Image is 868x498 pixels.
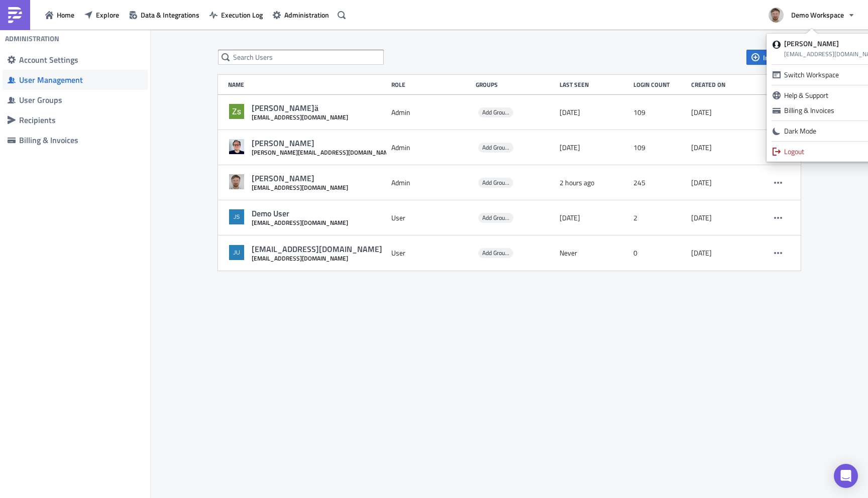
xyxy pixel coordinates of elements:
div: User Groups [19,95,143,105]
div: Role [391,81,471,88]
span: Invite User [763,52,796,63]
div: 2 [633,209,686,227]
img: Avatar [228,173,245,190]
div: Groups [476,81,555,88]
div: [EMAIL_ADDRESS][DOMAIN_NAME] [252,255,382,262]
div: Login Count [633,81,686,88]
span: Add Groups [478,143,513,153]
div: [PERSON_NAME]ä [252,103,348,113]
div: 245 [633,174,686,192]
span: Explore [96,10,119,20]
button: Explore [79,7,124,23]
span: Add Groups [482,248,511,258]
span: Home [57,10,74,20]
img: Avatar [228,244,245,261]
button: Demo Workspace [763,4,860,26]
div: 109 [633,103,686,121]
h4: Administration [5,34,59,43]
strong: [PERSON_NAME] [784,38,839,49]
button: Invite User [746,50,801,65]
div: Last Seen [560,81,628,88]
span: Add Groups [478,248,513,258]
input: Search Users [218,50,384,65]
div: Admin [391,103,471,121]
div: Admin [391,139,471,157]
button: Administration [268,7,334,23]
div: User [391,209,471,227]
img: Avatar [768,7,785,24]
div: [PERSON_NAME] [252,173,348,184]
div: [PERSON_NAME][EMAIL_ADDRESS][DOMAIN_NAME] [252,149,394,156]
time: 2025-03-20T10:33:36.975563 [691,248,712,258]
div: Demo User [252,208,348,219]
span: Add Groups [482,143,511,152]
time: 2021-05-04T11:57:16.833061 [691,178,712,187]
span: Add Groups [478,107,513,117]
div: Open Intercom Messenger [834,464,858,488]
span: Add Groups [482,107,511,117]
img: PushMetrics [7,7,23,23]
time: 2021-05-04T11:42:15.557496 [691,108,712,117]
span: Add Groups [478,213,513,223]
div: Recipients [19,115,143,125]
time: 2021-05-04T11:56:35.179823 [691,143,712,152]
img: Avatar [228,103,245,120]
div: [EMAIL_ADDRESS][DOMAIN_NAME] [252,113,348,121]
div: 0 [633,244,686,262]
div: User Management [19,75,143,85]
div: Account Settings [19,55,143,65]
span: Add Groups [482,178,511,187]
div: Name [228,81,386,88]
button: Execution Log [204,7,268,23]
span: Add Groups [478,178,513,188]
time: 2021-06-08T10:31:39.104149 [691,213,712,222]
img: Avatar [228,208,245,225]
time: 2025-08-04T09:00:19.275106 [560,108,580,117]
div: 109 [633,139,686,157]
time: 2025-07-08T06:36:07.185876 [560,143,580,152]
div: [EMAIL_ADDRESS][DOMAIN_NAME] [252,244,382,255]
div: Never [560,244,628,262]
span: Administration [284,10,329,20]
div: Admin [391,174,471,192]
time: 2021-06-08T10:38:01.212424 [560,213,580,222]
div: Created on [691,81,754,88]
img: Avatar [228,138,245,155]
div: User [391,244,471,262]
div: [EMAIL_ADDRESS][DOMAIN_NAME] [252,219,348,226]
button: Data & Integrations [124,7,204,23]
span: Add Groups [482,213,511,222]
span: Demo Workspace [791,10,844,20]
div: Billing & Invoices [19,135,143,145]
div: [EMAIL_ADDRESS][DOMAIN_NAME] [252,184,348,191]
span: Data & Integrations [141,10,199,20]
div: [PERSON_NAME] [252,138,394,149]
button: Home [40,7,79,23]
time: 2025-09-02T21:00:48.114750 [560,178,594,187]
span: Execution Log [221,10,263,20]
